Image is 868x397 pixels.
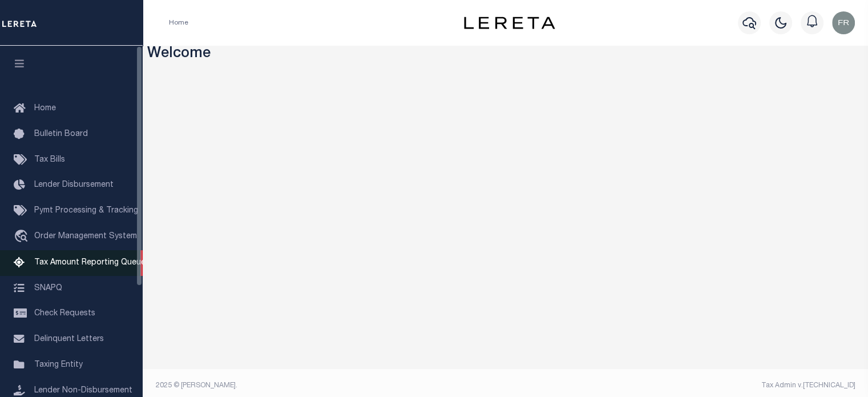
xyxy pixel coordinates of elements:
[147,46,864,63] h3: Welcome
[34,310,95,318] span: Check Requests
[169,18,188,28] li: Home
[464,17,555,29] img: logo-dark.svg
[34,387,132,395] span: Lender Non-Disbursement
[34,181,114,189] span: Lender Disbursement
[34,232,137,240] span: Order Management System
[34,105,56,113] span: Home
[34,156,65,164] span: Tax Bills
[34,284,62,292] span: SNAPQ
[34,259,146,267] span: Tax Amount Reporting Queue
[34,207,138,215] span: Pymt Processing & Tracking
[147,380,506,391] div: 2025 © [PERSON_NAME].
[34,335,104,343] span: Delinquent Letters
[34,130,88,138] span: Bulletin Board
[832,11,855,34] img: svg+xml;base64,PHN2ZyB4bWxucz0iaHR0cDovL3d3dy53My5vcmcvMjAwMC9zdmciIHBvaW50ZXItZXZlbnRzPSJub25lIi...
[514,380,855,391] div: Tax Admin v.[TECHNICAL_ID]
[34,361,83,369] span: Taxing Entity
[14,230,32,244] i: travel_explore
